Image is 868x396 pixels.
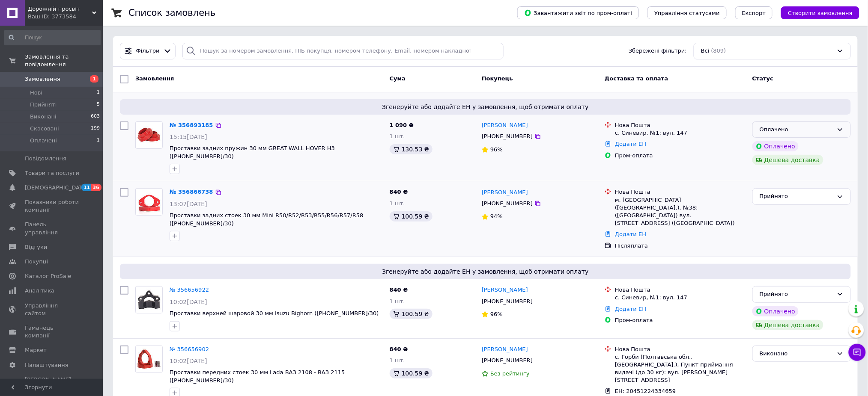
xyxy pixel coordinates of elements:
img: Фото товару [136,189,162,215]
span: 1 шт. [390,133,405,139]
div: Пром-оплата [615,152,746,160]
div: с. Синевир, №1: вул. 147 [615,129,746,137]
span: Проставки задних пружин 30 мм GREAT WALL HOVER H3 ([PHONE_NUMBER]/30) [170,145,335,160]
span: Замовлення [25,75,60,83]
span: 840 ₴ [390,346,408,352]
div: Прийнято [760,192,833,201]
a: Додати ЕН [615,306,646,312]
span: Покупець [482,75,513,82]
a: № 356866738 [170,189,213,195]
div: 100.59 ₴ [390,368,433,378]
span: 94% [490,213,503,219]
span: Замовлення та повідомлення [25,53,103,68]
div: Дешева доставка [752,155,823,165]
span: Гаманець компанії [25,324,79,340]
div: 100.59 ₴ [390,211,433,222]
div: Нова Пошта [615,286,746,294]
span: 96% [490,311,503,317]
span: 10:02[DATE] [170,298,207,305]
a: [PERSON_NAME] [482,121,528,130]
span: Покупці [25,258,48,266]
a: № 356893185 [170,122,213,128]
span: 1 шт. [390,298,405,304]
div: [PHONE_NUMBER] [480,131,534,142]
span: (809) [711,47,726,54]
div: с. Горби (Полтавська обл., [GEOGRAPHIC_DATA].), Пункт приймання-видачі (до 30 кг): вул. [PERSON_N... [615,353,746,384]
span: 36 [91,184,101,191]
a: № 356656902 [170,346,209,352]
span: Аналітика [25,287,54,295]
a: [PERSON_NAME] [482,189,528,197]
span: 199 [91,125,100,133]
div: [PHONE_NUMBER] [480,355,534,366]
span: Товари та послуги [25,169,79,177]
span: Створити замовлення [788,10,853,16]
div: Виконано [760,349,833,358]
span: 11 [81,184,91,191]
div: [PHONE_NUMBER] [480,198,534,209]
span: Каталог ProSale [25,272,71,280]
span: 13:07[DATE] [170,201,207,207]
span: Маркет [25,346,47,354]
span: 603 [91,113,100,121]
img: Фото товару [136,346,162,372]
span: Згенеруйте або додайте ЕН у замовлення, щоб отримати оплату [123,267,847,276]
div: Оплачено [752,306,799,316]
span: 1 [90,75,98,83]
input: Пошук [4,30,101,45]
span: Відгуки [25,243,47,251]
div: Нова Пошта [615,121,746,129]
a: [PERSON_NAME] [482,286,528,294]
span: 1 [97,137,100,145]
span: 840 ₴ [390,287,408,293]
button: Створити замовлення [781,6,859,19]
span: Статус [752,75,774,82]
a: Проставки передних стоек 30 мм Lada ВАЗ 2108 - ВАЗ 2115 ([PHONE_NUMBER]/30) [170,369,345,384]
h1: Список замовлень [128,8,215,18]
span: Налаштування [25,361,69,369]
div: Ваш ID: 3773584 [28,13,103,21]
a: Проставки верхней шаровой 30 мм Isuzu Bighorn ([PHONE_NUMBER]/30) [170,310,379,316]
span: Управління сайтом [25,302,79,317]
a: Створити замовлення [773,9,859,16]
button: Експорт [735,6,773,19]
span: Показники роботи компанії [25,198,79,214]
a: Додати ЕН [615,231,646,237]
button: Чат з покупцем [849,344,866,361]
a: Проставки задних стоек 30 мм Mini R50/R52/R53/R55/R56/R57/R58 ([PHONE_NUMBER]/30) [170,212,364,227]
span: Замовлення [135,75,174,82]
div: Нова Пошта [615,188,746,196]
button: Завантажити звіт по пром-оплаті [517,6,639,19]
div: Оплачено [760,125,833,134]
span: Всі [701,47,710,55]
div: [PHONE_NUMBER] [480,296,534,307]
div: 100.59 ₴ [390,309,433,319]
img: Фото товару [136,122,162,148]
span: Повідомлення [25,155,66,163]
span: Виконані [30,113,57,121]
input: Пошук за номером замовлення, ПІБ покупця, номером телефону, Email, номером накладної [182,43,504,59]
a: Фото товару [135,286,163,313]
span: [DEMOGRAPHIC_DATA] [25,184,88,192]
button: Управління статусами [647,6,727,19]
span: 15:15[DATE] [170,133,207,140]
span: 1 шт. [390,357,405,363]
span: Панель управління [25,221,79,236]
span: Оплачені [30,137,57,145]
a: [PERSON_NAME] [482,346,528,354]
div: 130.53 ₴ [390,144,433,154]
div: с. Синевир, №1: вул. 147 [615,294,746,301]
span: Збережені фільтри: [629,47,687,55]
span: 10:02[DATE] [170,358,207,364]
span: 1 шт. [390,200,405,207]
span: Фільтри [136,47,160,55]
span: 5 [97,101,100,109]
span: Прийняті [30,101,57,109]
a: Фото товару [135,121,163,149]
span: ЕН: 20451224334659 [615,388,676,394]
div: м. [GEOGRAPHIC_DATA] ([GEOGRAPHIC_DATA].), №38: ([GEOGRAPHIC_DATA]) вул. [STREET_ADDRESS] ([GEOGR... [615,196,746,228]
div: Дешева доставка [752,320,823,330]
